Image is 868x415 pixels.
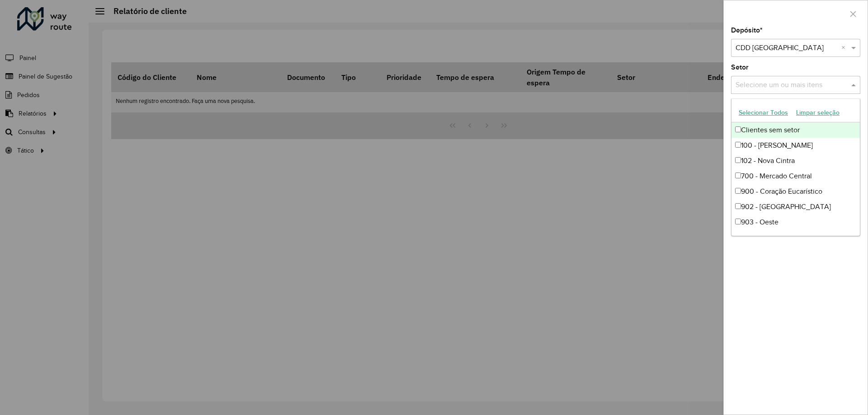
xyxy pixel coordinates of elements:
ng-dropdown-panel: Options list [731,98,860,236]
button: Selecionar Todos [735,106,792,120]
div: 700 - Mercado Central [731,168,860,184]
div: 900 - Coração Eucarístico [731,184,860,199]
button: Limpar seleção [792,106,844,120]
label: Depósito [731,25,763,36]
label: Setor [731,62,749,73]
span: Clear all [841,42,849,53]
div: 903 - Oeste [731,214,860,230]
div: 102 - Nova Cintra [731,153,860,168]
div: Clientes sem setor [731,122,860,138]
div: 100 - [PERSON_NAME] [731,138,860,153]
div: 902 - [GEOGRAPHIC_DATA] [731,199,860,214]
div: 904 - [GEOGRAPHIC_DATA] [731,230,860,245]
